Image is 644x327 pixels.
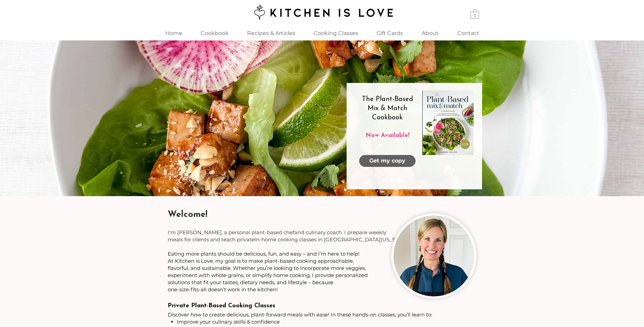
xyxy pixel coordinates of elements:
[168,210,207,219] span: Welcome!
[244,26,299,40] p: Recipes & Articles
[168,303,275,309] span: Private Plant-Based Cooking Classes
[168,272,368,278] span: experiment with whole grains, or simplify home cooking, I provide personalized
[471,8,479,19] a: Cart with 0 items
[369,157,405,165] span: Get my copy
[255,236,410,243] span: in-home cooking classes in [GEOGRAPHIC_DATA][US_STATE].
[366,133,409,139] span: Now Available!
[197,26,232,40] p: Cookbook
[250,4,394,21] img: Kitchen is Love logo
[373,26,406,40] p: Gift Cards
[168,258,354,264] span: At Kitchen is Love, my goal is to make plant-based cooking approachable,
[168,279,333,286] span: solutions that fit your tastes, dietary needs, and lifestyle – because
[177,319,280,325] span: Improve your culinary skills & confidence
[418,26,442,40] p: About
[238,26,305,40] a: Recipes & Articles
[412,26,448,40] a: About
[359,155,416,167] a: Get my copy
[294,229,386,236] span: and culinary coach. I prepare weekly
[156,26,489,40] nav: Site
[305,26,367,40] div: Cooking Classes
[448,26,489,40] a: Contact
[168,229,294,236] span: I'm [PERSON_NAME], a personal plant-based chef
[168,251,361,257] span: ​​​​​​​​​​​​
[156,26,192,40] a: Home
[310,26,362,40] p: Cooking Classes
[168,251,361,257] span: Eating more plants should be delicious, fun, and easy – and I’m here to help! ​
[168,286,278,293] span: one-size-fits-all doesn’t work in the kitchen!
[162,26,186,40] p: Home
[168,236,255,243] span: meals for clients and teach private
[473,13,476,18] text: 0
[168,265,366,271] span: flavorful, and sustainable. Whether you’re looking to incorporate more veggies,
[362,96,413,121] span: The Plant-Based Mix & Match Cookbook
[454,26,483,40] p: Contact
[168,311,432,318] span: Discover how to create delicious, plant-forward meals with ease! In these hands-on classes, you’l...
[367,26,412,40] a: Gift Cards
[393,216,474,296] img: Woman chef with two braids wearing black apron and smiling.
[192,26,238,40] a: Cookbook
